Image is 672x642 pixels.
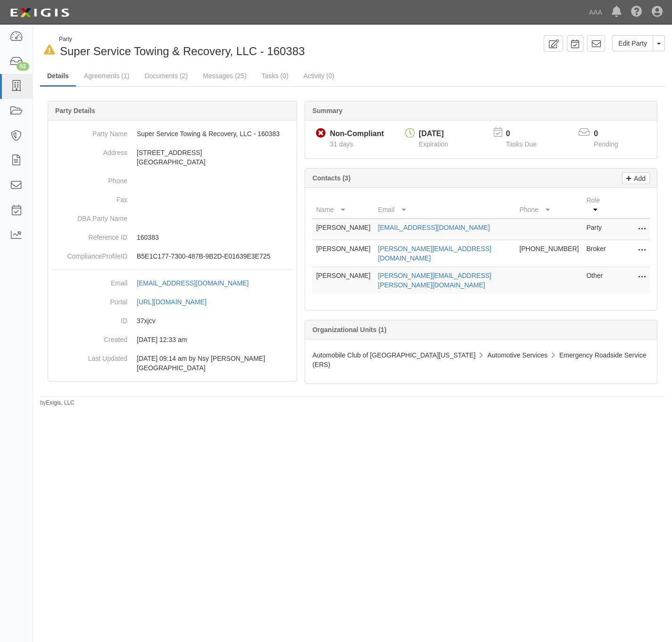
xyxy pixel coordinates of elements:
[312,107,342,114] b: Summary
[582,192,612,219] th: Role
[515,240,582,267] td: [PHONE_NUMBER]
[52,330,127,344] dt: Created
[46,399,75,406] a: Exigis, LLC
[52,330,293,349] dd: 03/10/2023 12:33 am
[419,140,448,148] span: Expiration
[52,311,127,325] dt: ID
[137,66,195,85] a: Documents (2)
[52,349,127,363] dt: Last Updated
[52,228,127,242] dt: Reference ID
[515,192,582,219] th: Phone
[631,7,642,18] i: Help Center - Complianz
[582,240,612,267] td: Broker
[506,129,548,139] p: 0
[612,35,653,51] a: Edit Party
[52,171,127,186] dt: Phone
[40,66,76,87] a: Details
[297,66,341,85] a: Activity (0)
[52,124,293,143] dd: Super Service Towing & Recovery, LLC - 160383
[378,245,491,262] a: [PERSON_NAME][EMAIL_ADDRESS][DOMAIN_NAME]
[52,124,127,138] dt: Party Name
[52,311,293,330] dd: 37xjcv
[137,252,293,261] p: B5E1C177-7300-487B-9B2D-E01639E3E725
[378,224,490,231] a: [EMAIL_ADDRESS][DOMAIN_NAME]
[316,129,326,138] i: Non-Compliant
[55,107,95,114] b: Party Details
[137,278,249,288] div: [EMAIL_ADDRESS][DOMAIN_NAME]
[584,3,607,22] a: AAA
[60,45,305,57] span: Super Service Towing & Recovery, LLC - 160383
[52,247,127,261] dt: ComplianceProfileID
[594,129,630,139] p: 0
[77,66,136,85] a: Agreements (1)
[506,140,537,148] span: Tasks Due
[622,172,650,184] a: Add
[582,267,612,294] td: Other
[52,274,127,288] dt: Email
[374,192,516,219] th: Email
[312,351,475,359] span: Automobile Club of [GEOGRAPHIC_DATA][US_STATE]
[196,66,254,85] a: Messages (25)
[17,62,29,71] div: 53
[312,240,374,267] td: [PERSON_NAME]
[312,192,374,219] th: Name
[378,272,491,289] a: [PERSON_NAME][EMAIL_ADDRESS][PERSON_NAME][DOMAIN_NAME]
[52,190,127,204] dt: Fax
[312,267,374,294] td: [PERSON_NAME]
[44,45,55,55] i: In Default since 09/15/2025
[582,219,612,240] td: Party
[255,66,296,85] a: Tasks (0)
[312,326,386,333] b: Organizational Units (1)
[40,35,346,59] div: Super Service Towing & Recovery, LLC - 160383
[59,35,305,43] div: Party
[52,293,127,307] dt: Portal
[487,351,548,359] span: Automotive Services
[52,349,293,377] dd: 08/18/2025 09:14 am by Nsy Archibong-Usoro
[137,279,259,287] a: [EMAIL_ADDRESS][DOMAIN_NAME]
[52,143,127,157] dt: Address
[137,233,293,242] p: 160383
[137,298,217,306] a: [URL][DOMAIN_NAME]
[330,129,384,139] div: Non-Compliant
[330,140,353,148] span: Since 08/18/2025
[52,209,127,223] dt: DBA Party Name
[40,399,75,407] small: by
[312,219,374,240] td: [PERSON_NAME]
[631,173,646,184] p: Add
[7,4,72,21] img: logo-5460c22ac91f19d4615b14bd174203de0afe785f0fc80cf4dbbc73dc1793850b.png
[594,140,618,148] span: Pending
[419,129,448,139] div: [DATE]
[312,174,350,182] b: Contacts (3)
[52,143,293,171] dd: [STREET_ADDRESS] [GEOGRAPHIC_DATA]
